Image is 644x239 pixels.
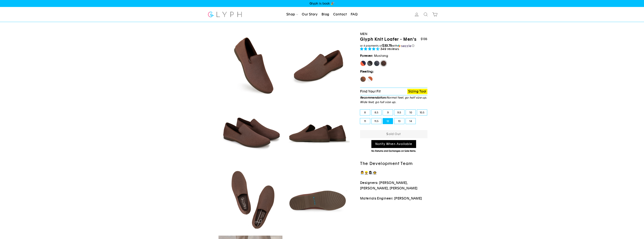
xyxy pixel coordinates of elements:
[332,10,348,19] a: Contact
[360,54,373,58] strong: Forever:
[360,31,427,36] div: Men
[367,60,373,66] label: Panther
[360,95,427,104] p: Normal feet, go half size up. Wide feet, go full size up.
[381,60,387,66] label: Mustang
[218,101,283,165] img: Mustang
[383,110,393,115] label: 9
[372,118,382,124] label: 11.5
[406,118,416,124] label: 14
[367,76,373,82] label: Fox
[360,44,427,48] div: or 4 payments of$33.75withSezzle Click to learn more about Sezzle
[218,33,283,97] img: Mustang
[360,118,370,124] label: 11
[371,140,416,148] a: Notify When Available
[360,130,427,138] button: Sold Out
[285,10,300,19] a: Shop
[360,180,427,191] p: Designers: [PERSON_NAME], [PERSON_NAME], [PERSON_NAME]
[382,44,392,47] span: $33.75
[360,76,366,82] label: Hawk
[417,110,427,115] label: 10.5
[286,33,350,97] img: Mustang
[398,44,411,48] img: Sezzle
[394,110,404,115] label: 9.5
[394,118,404,124] label: 13
[360,110,370,115] label: 8
[421,37,427,41] span: $135
[360,60,366,66] label: [PERSON_NAME]
[372,110,382,115] label: 8.5
[360,161,427,166] h2: The Development Team
[218,168,283,232] img: Mustang
[286,101,350,165] img: Mustang
[371,150,416,152] span: No Returns and Exchanges on Sale Items.
[407,89,427,94] a: Sizing Tool
[360,170,427,176] p: 👩‍💼👷🏽‍♂️👩🏿‍🔬👨‍🚀
[360,196,427,201] p: Materials Engineer: [PERSON_NAME]
[374,54,388,58] span: Mustang
[360,89,381,93] span: Find Your Fit
[360,96,386,99] strong: Recommendation:
[300,10,319,19] a: Our Story
[286,168,350,232] img: Mustang
[360,47,380,51] span: 4.71 stars
[349,10,359,19] a: FAQ
[383,118,393,124] label: 12
[360,44,427,48] div: or 4 payments of with
[360,37,416,42] h1: Glyph Knit Loafer - Men's
[406,110,416,115] label: 10
[386,132,401,136] span: Sold Out
[374,60,380,66] label: Rhino
[320,10,331,19] a: Blog
[360,70,374,73] strong: Fleeting:
[285,10,359,19] ul: Primary
[207,9,243,19] img: Glyph
[380,47,399,51] span: 349 reviews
